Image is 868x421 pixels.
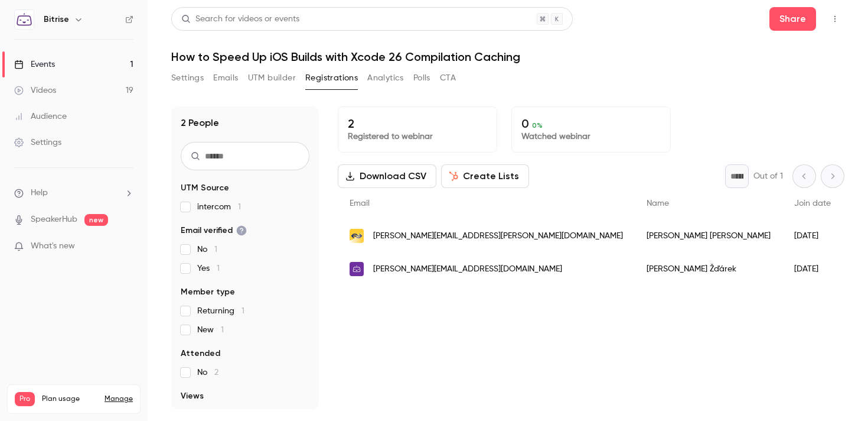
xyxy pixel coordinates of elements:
div: [DATE] [782,252,843,286]
p: Watched webinar [521,131,661,143]
span: Join date [794,199,831,208]
span: No [197,244,217,255]
button: Create Lists [441,164,529,188]
span: 1 [242,307,244,315]
div: [DATE] [782,219,843,252]
span: [PERSON_NAME][EMAIL_ADDRESS][PERSON_NAME][DOMAIN_NAME] [373,230,623,242]
button: UTM builder [248,69,296,88]
li: help-dropdown-opener [14,187,133,199]
p: Out of 1 [753,170,783,182]
iframe: Noticeable Trigger [119,241,133,252]
span: Email [350,199,370,208]
span: New [197,324,224,336]
button: Polls [413,69,430,88]
img: bitrise.io [350,262,364,276]
span: Pro [15,392,35,406]
span: Views [181,390,204,402]
span: 1 [221,326,224,334]
button: Analytics [367,69,404,88]
button: Share [769,7,816,31]
a: Manage [105,394,133,404]
img: Bitrise [15,10,34,29]
div: Videos [14,85,56,96]
img: ns.nl [350,229,364,243]
span: No [197,367,218,378]
span: 1 [217,264,220,273]
span: intercom [197,201,241,213]
h1: 2 People [181,116,219,130]
p: 2 [348,116,487,131]
span: 0 % [532,121,543,129]
span: Name [647,199,669,208]
span: 1 [214,245,217,254]
span: Help [31,187,48,199]
div: Audience [14,111,67,122]
p: 0 [521,116,661,131]
p: Registered to webinar [348,131,487,143]
div: Search for videos or events [181,13,299,25]
span: Returning [197,305,244,317]
div: Settings [14,137,61,148]
h1: How to Speed Up iOS Builds with Xcode 26 Compilation Caching [171,50,844,64]
div: [PERSON_NAME] [PERSON_NAME] [635,219,782,252]
span: new [84,214,108,226]
button: CTA [440,69,456,88]
span: Plan usage [42,394,97,404]
span: Attended [181,348,220,360]
div: Events [14,59,55,70]
span: Yes [197,263,220,274]
button: Settings [171,69,204,88]
button: Emails [213,69,238,88]
span: 2 [214,368,218,377]
div: [PERSON_NAME] Žďárek [635,252,782,286]
span: Member type [181,286,235,298]
button: Download CSV [338,164,436,188]
span: 1 [238,203,241,211]
a: SpeakerHub [31,213,77,226]
span: UTM Source [181,182,229,194]
span: [PERSON_NAME][EMAIL_ADDRESS][DOMAIN_NAME] [373,263,562,276]
h6: Bitrise [44,14,69,25]
span: Email verified [181,225,247,237]
button: Registrations [305,69,358,88]
span: What's new [31,240,75,252]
